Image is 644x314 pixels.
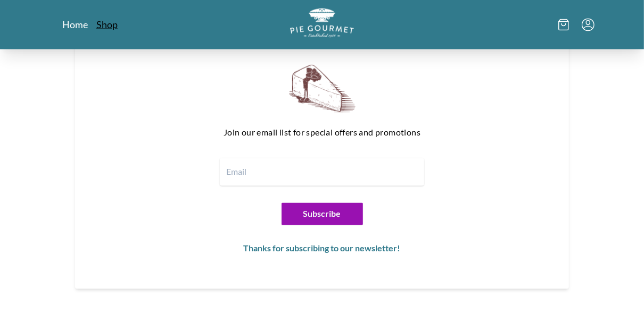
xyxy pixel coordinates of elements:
img: logo [290,9,354,38]
input: Email [220,158,424,186]
img: newsletter [289,65,356,113]
button: Menu [582,19,595,31]
button: Subscribe [282,203,363,225]
p: Join our email list for special offers and promotions [118,124,526,141]
a: Logo [290,9,354,41]
a: Home [62,18,88,31]
a: Shop [96,18,118,31]
h1: Thanks for subscribing to our newsletter! [109,242,535,255]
